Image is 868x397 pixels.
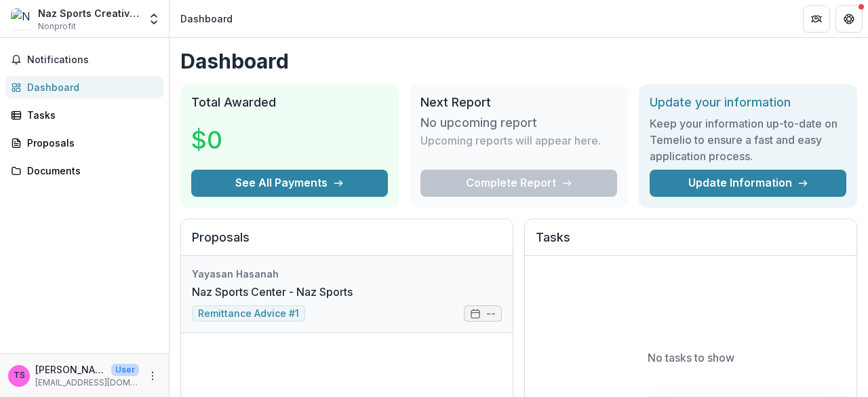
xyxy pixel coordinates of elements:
h2: Tasks [536,230,846,256]
a: Proposals [5,132,163,154]
span: Nonprofit [38,20,76,33]
div: Documents [27,164,153,178]
div: Dashboard [180,12,233,26]
div: TUTY RAHIZA BINTI SAJAT [14,371,25,380]
a: Documents [5,159,163,182]
h3: $0 [191,121,293,158]
button: Get Help [835,5,863,33]
div: Proposals [27,136,153,150]
h2: Total Awarded [191,95,388,110]
img: Naz Sports Creative Centre [11,8,33,30]
h2: Proposals [192,230,502,256]
p: [PERSON_NAME] [35,362,106,377]
p: Upcoming reports will appear here. [420,132,601,149]
a: Tasks [5,104,163,126]
h3: No upcoming report [420,115,537,130]
p: User [111,364,139,376]
button: See All Payments [191,170,388,197]
a: Dashboard [5,76,163,98]
nav: breadcrumb [175,9,238,29]
h1: Dashboard [180,49,857,73]
a: Update Information [650,170,846,197]
span: Notifications [27,54,158,66]
button: Partners [803,5,830,33]
a: Naz Sports Center - Naz Sports [192,284,353,300]
div: Tasks [27,108,153,122]
button: Open entity switcher [144,5,163,33]
div: Naz Sports Creative Centre [38,6,139,20]
h2: Update your information [650,95,846,110]
button: Notifications [5,49,163,71]
h3: Keep your information up-to-date on Temelio to ensure a fast and easy application process. [650,115,846,164]
button: More [144,368,161,384]
h2: Next Report [420,95,617,110]
p: [EMAIL_ADDRESS][DOMAIN_NAME] [35,377,139,389]
p: No tasks to show [648,349,734,366]
div: Dashboard [27,80,153,94]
